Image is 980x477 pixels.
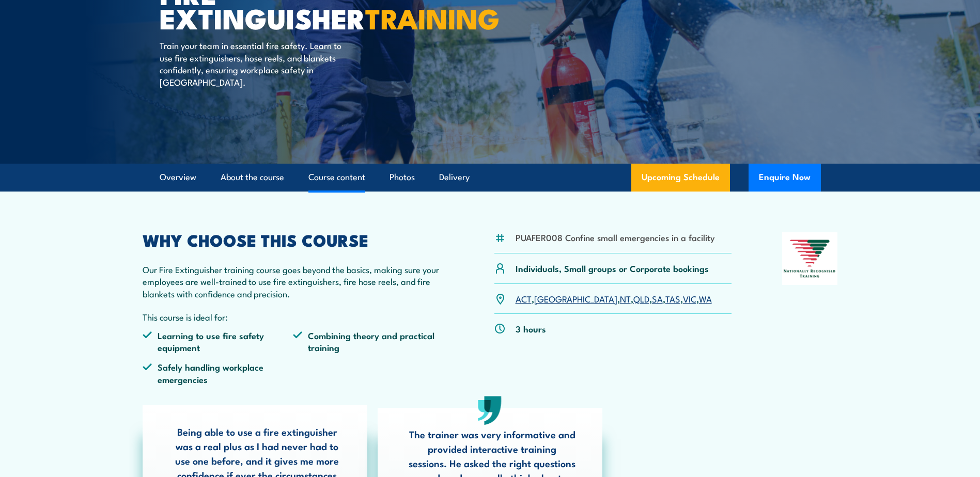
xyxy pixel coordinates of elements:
a: Course content [308,164,365,191]
a: Photos [390,164,415,191]
p: 3 hours [516,323,546,335]
a: QLD [633,292,649,305]
a: ACT [516,292,532,305]
li: PUAFER008 Confine small emergencies in a facility [516,231,715,243]
a: WA [699,292,712,305]
a: NT [620,292,631,305]
p: , , , , , , , [516,293,712,305]
li: Combining theory and practical training [293,329,444,354]
a: [GEOGRAPHIC_DATA] [534,292,617,305]
li: Safely handling workplace emergencies [143,361,293,385]
h2: WHY CHOOSE THIS COURSE [143,232,444,247]
p: Our Fire Extinguisher training course goes beyond the basics, making sure your employees are well... [143,263,444,299]
li: Learning to use fire safety equipment [143,329,293,354]
img: Nationally Recognised Training logo. [782,232,838,285]
a: Overview [160,164,196,191]
button: Enquire Now [749,164,821,192]
a: VIC [683,292,696,305]
a: SA [652,292,663,305]
a: TAS [665,292,680,305]
a: Delivery [439,164,470,191]
a: Upcoming Schedule [631,164,730,192]
p: Train your team in essential fire safety. Learn to use fire extinguishers, hose reels, and blanke... [160,39,348,88]
p: This course is ideal for: [143,311,444,323]
p: Individuals, Small groups or Corporate bookings [516,262,709,274]
a: About the course [221,164,284,191]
